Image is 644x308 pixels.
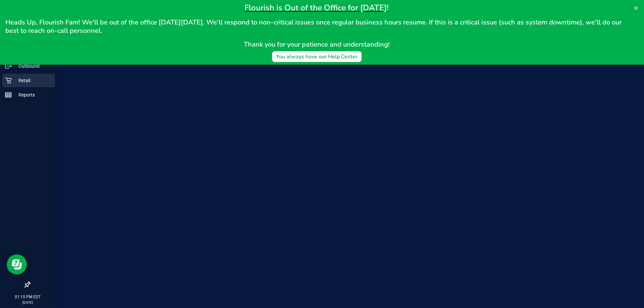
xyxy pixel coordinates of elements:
[5,91,12,98] inline-svg: Reports
[5,18,623,35] span: Heads Up, Flourish Fam! We'll be out of the office [DATE][DATE]. We'll respond to non-critical is...
[3,294,52,300] p: 01:15 PM EDT
[5,77,12,84] inline-svg: Retail
[3,300,52,305] p: [DATE]
[244,40,390,49] span: Thank you for your patience and understanding!
[5,63,12,69] inline-svg: Outbound
[245,2,389,13] span: Flourish is Out of the Office for [DATE]!
[12,62,52,70] p: Outbound
[12,91,52,99] p: Reports
[7,254,27,274] iframe: Resource center
[276,53,358,61] div: You always have our Help Center
[12,76,52,84] p: Retail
